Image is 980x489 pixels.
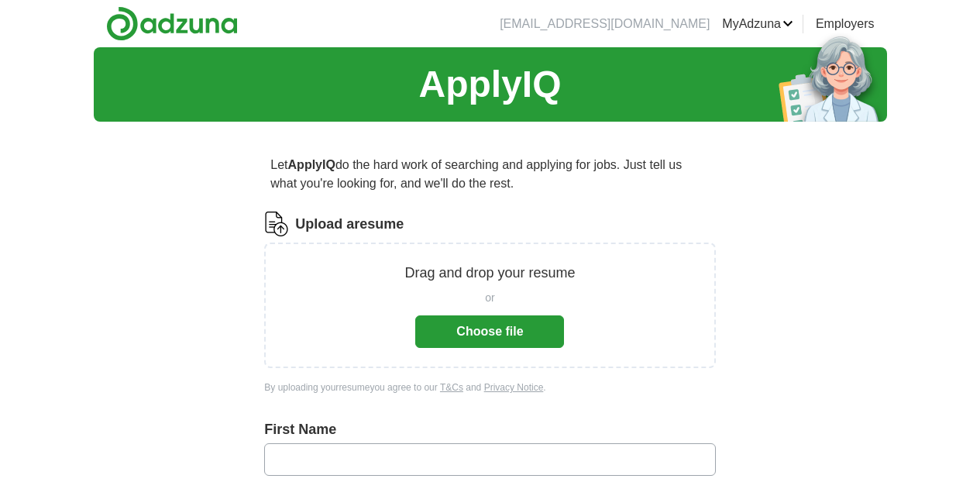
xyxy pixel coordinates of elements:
[264,212,289,236] img: CV Icon
[816,15,875,33] a: Employers
[288,158,335,171] strong: ApplyIQ
[484,382,544,393] a: Privacy Notice
[404,263,575,284] p: Drag and drop your resume
[295,214,404,235] label: Upload a resume
[500,15,710,33] li: [EMAIL_ADDRESS][DOMAIN_NAME]
[722,15,793,33] a: MyAdzuna
[415,315,564,348] button: Choose file
[264,381,715,394] div: By uploading your resume you agree to our and .
[106,6,238,41] img: Adzuna logo
[485,290,494,306] span: or
[418,57,561,112] h1: ApplyIQ
[264,150,715,199] p: Let do the hard work of searching and applying for jobs. Just tell us what you're looking for, an...
[440,382,463,393] a: T&Cs
[264,419,715,440] label: First Name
